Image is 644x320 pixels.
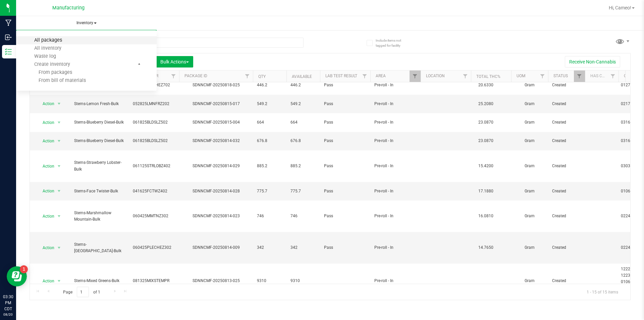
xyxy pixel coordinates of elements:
span: Pre-roll - In [374,101,417,107]
span: select [55,118,63,127]
span: 14.7650 [475,243,497,253]
input: 1 [77,287,89,297]
span: 061125STRLOBZ402 [133,163,175,169]
span: Created [552,101,581,107]
button: Receive Non-Cannabis [565,56,620,67]
span: All inventory [25,45,70,51]
span: 342 [257,244,282,251]
span: 081325MIXSTEMPR [133,278,175,284]
span: Pre-roll - In [374,213,417,219]
div: SDNNCMF-20250818-025 [178,82,254,88]
a: UOM [517,74,525,78]
span: Created [552,163,581,169]
span: Action [37,162,55,171]
inline-svg: Manufacturing [5,19,12,26]
span: Created [552,213,581,219]
span: select [55,243,63,253]
span: 746 [257,213,282,219]
span: Gram [515,138,544,144]
span: 549.2 [290,101,316,107]
div: SDNNCMF-20250814-032 [178,138,254,144]
span: Gram [515,278,544,284]
span: Action [37,212,55,221]
span: Pass [324,138,366,144]
span: 885.2 [290,163,316,169]
span: Pre-roll - In [374,278,417,284]
button: Bulk Actions [156,56,193,67]
a: Filter [168,71,179,82]
div: SDNNCMF-20250815-004 [178,119,254,126]
span: Pre-roll - In [374,138,417,144]
span: 060425PLECHEZ302 [133,244,175,251]
span: 775.7 [257,188,282,194]
span: 041625FCTWZ402 [133,188,175,194]
span: Stems-Face Twister-Bulk [74,188,125,194]
span: Pre-roll - In [374,119,417,126]
span: Pass [324,188,366,194]
span: 676.8 [257,138,282,144]
span: Action [37,276,55,286]
p: 03:30 PM CDT [3,294,13,312]
span: Create inventory [25,61,79,67]
input: Search Package ID, Item Name, SKU, Lot or Part Number... [30,38,304,48]
a: Area [376,74,386,78]
span: Gram [515,244,544,251]
span: Created [552,278,581,284]
span: 15.4200 [475,161,497,171]
span: Created [552,82,581,88]
span: Pre-roll - In [374,82,417,88]
span: select [55,162,63,171]
span: From bill of materials [25,78,86,83]
span: Action [37,118,55,127]
a: Lab Test Result [325,74,357,78]
span: 446.2 [257,82,282,88]
a: Filter [537,71,548,82]
span: 9310 [257,278,282,284]
span: Action [37,243,55,253]
span: select [55,99,63,108]
span: Pass [324,101,366,107]
div: SDNNCMF-20250814-023 [178,213,254,219]
span: Pre-roll - In [374,244,417,251]
span: Stems-Blueberry Diesel-Bulk [74,119,125,126]
span: Inventory [16,16,157,30]
a: Filter [460,71,471,82]
div: SDNNCMF-20250814-028 [178,188,254,194]
span: 23.0870 [475,118,497,127]
span: Manufacturing [52,5,85,11]
span: 061825BLDSLZ502 [133,119,175,126]
span: Created [552,188,581,194]
span: Gram [515,101,544,107]
span: 446.2 [290,82,316,88]
span: From packages [25,70,72,75]
span: Include items not tagged for facility [376,38,409,48]
span: Created [552,138,581,144]
span: Pre-roll - In [374,188,417,194]
span: Pre-roll - In [374,163,417,169]
span: 17.1880 [475,186,497,196]
span: Gram [515,82,544,88]
span: select [55,136,63,146]
a: Filter [574,71,585,82]
div: SDNNCMF-20250813-025 [178,278,254,284]
span: 23.0870 [475,136,497,146]
span: 061825BLDSLZ502 [133,138,175,144]
span: Gram [515,213,544,219]
iframe: Resource center [7,266,27,286]
span: 1 - 15 of 15 items [581,287,624,297]
span: All packages [25,37,71,43]
span: Waste log [25,53,65,59]
span: Pass [324,244,366,251]
span: Pass [324,163,366,169]
span: Stems-Marshmallow Mountain-Bulk [74,210,125,223]
span: Action [37,136,55,146]
div: SDNNCMF-20250815-017 [178,101,254,107]
span: Bulk Actions [160,59,189,64]
span: 549.2 [257,101,282,107]
span: 16.0810 [475,211,497,221]
div: SDNNCMF-20250814-009 [178,244,254,251]
span: Hi, Cameo! [609,5,631,10]
span: 052825LMNFRZ202 [133,101,175,107]
span: 885.2 [257,163,282,169]
a: Status [553,74,568,78]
